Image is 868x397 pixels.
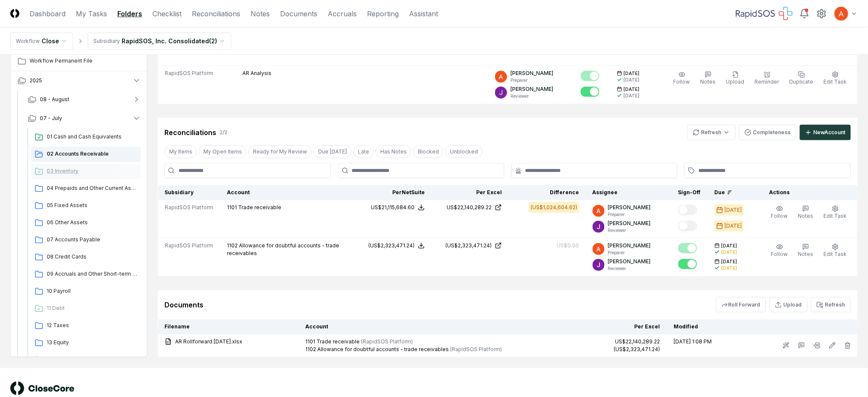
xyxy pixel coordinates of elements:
[824,213,847,219] span: Edit Task
[30,57,141,65] span: Workflow Permanent File
[371,204,425,211] button: US$21,115,684.60
[376,145,412,158] button: Has Notes
[608,242,651,250] p: [PERSON_NAME]
[722,265,737,271] div: [DATE]
[798,251,814,257] span: Notes
[409,9,438,19] a: Assistant
[10,382,75,395] img: logo
[438,204,502,211] a: US$22,140,289.22
[31,147,141,162] a: 02 Accounts Receivable
[739,125,796,140] button: Completeness
[31,129,141,145] a: 01 Cash and Cash Equivalents
[165,242,213,250] span: RapidSOS Platform
[722,259,737,265] span: [DATE]
[371,204,415,211] div: US$21,115,684.60
[671,185,708,200] th: Sign-Off
[361,338,413,345] span: ( RapidSOS Platform )
[117,9,142,19] a: Folders
[227,189,348,196] div: Account
[736,7,793,21] img: RapidSOS logo
[608,211,651,218] p: Preparer
[238,204,281,211] span: Trade receivable
[158,185,221,200] th: Subsidiary
[722,249,737,256] div: [DATE]
[796,242,815,260] button: Notes
[47,167,137,175] span: 03 Inventory
[227,242,339,256] span: Allowance for doubtful accounts - trade receivables
[608,250,651,256] p: Preparer
[192,9,240,19] a: Reconciliations
[16,37,40,45] div: Workflow
[788,69,815,87] button: Duplicate
[31,267,141,282] a: 09 Accruals and Other Short-term Liabilities
[624,70,640,77] span: [DATE]
[31,284,141,299] a: 10 Payroll
[31,335,141,351] a: 13 Equity
[450,346,502,352] span: ( RapidSOS Platform )
[822,69,849,87] button: Edit Task
[822,204,849,222] button: Edit Task
[581,71,600,81] button: Mark complete
[47,236,137,244] span: 07 Accounts Payable
[11,71,148,90] button: 2025
[667,319,739,334] th: Modified
[165,338,292,346] a: AR Rollforward [DATE].xlsx
[47,356,137,364] span: 14 Revenue
[672,69,692,87] button: Follow
[678,205,697,215] button: Mark complete
[164,145,197,158] button: My Items
[438,242,502,250] a: (US$2,323,471.24)
[445,242,492,250] div: (US$2,323,471.24)
[586,185,671,200] th: Assignee
[701,78,716,85] span: Notes
[31,232,141,248] a: 07 Accounts Payable
[824,78,847,85] span: Edit Task
[608,204,651,211] p: [PERSON_NAME]
[353,145,374,158] button: Late
[251,9,270,19] a: Notes
[814,129,846,136] div: New Account
[593,221,605,233] img: ACg8ocKTC56tjQR6-o9bi8poVV4j_qMfO6M0RniyL9InnBgkmYdNig=s96-c
[615,338,660,346] div: US$22,140,289.22
[824,251,847,257] span: Edit Task
[822,242,849,260] button: Edit Task
[510,69,553,77] p: [PERSON_NAME]
[10,9,19,18] img: Logo
[298,319,590,334] th: Account
[716,297,766,313] button: Roll Forward
[800,125,851,140] button: NewAccount
[445,145,483,158] button: Unblocked
[531,204,577,211] div: (US$1,024,604.62)
[165,69,213,77] span: RapidSOS Platform
[47,202,137,209] span: 05 Fixed Assets
[21,90,148,109] button: 08 - August
[624,77,640,83] div: [DATE]
[796,204,815,222] button: Notes
[725,206,742,214] div: [DATE]
[608,220,651,227] p: [PERSON_NAME]
[220,129,227,136] div: 2 / 2
[31,352,141,368] a: 14 Revenue
[510,77,553,84] p: Preparer
[725,69,746,87] button: Upload
[40,96,69,103] span: 08 - August
[47,184,137,192] span: 04 Prepaids and Other Current Assets
[280,9,317,19] a: Documents
[11,52,148,71] a: Workflow Permanent File
[47,150,137,158] span: 02 Accounts Receivable
[31,318,141,334] a: 12 Taxes
[678,243,697,253] button: Mark complete
[199,145,247,158] button: My Open Items
[413,145,444,158] button: Blocked
[31,198,141,214] a: 05 Fixed Assets
[687,125,736,140] button: Refresh
[227,242,238,249] span: 1102
[432,185,509,200] th: Per Excel
[495,87,507,99] img: ACg8ocKTC56tjQR6-o9bi8poVV4j_qMfO6M0RniyL9InnBgkmYdNig=s96-c
[771,251,788,257] span: Follow
[447,204,492,211] div: US$22,140,289.22
[47,270,137,278] span: 09 Accruals and Other Short-term Liabilities
[21,109,148,128] button: 07 - July
[367,9,399,19] a: Reporting
[608,265,651,272] p: Reviewer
